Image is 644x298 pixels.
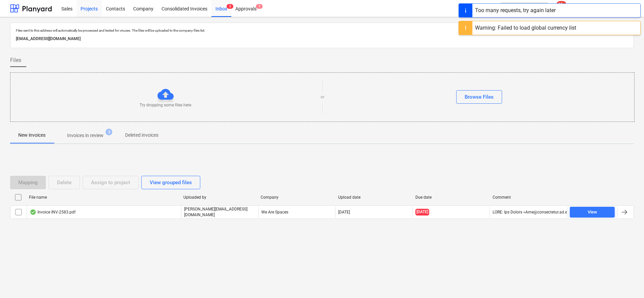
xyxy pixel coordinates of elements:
span: [DATE] [415,209,429,215]
span: 1 [256,4,263,9]
p: [PERSON_NAME][EMAIL_ADDRESS][DOMAIN_NAME] [184,206,256,218]
span: Files [10,56,21,64]
div: Uploaded by [183,195,255,200]
span: 3 [106,129,112,135]
div: Browse Files [465,93,494,101]
button: View [570,207,615,218]
span: 3 [227,4,233,9]
div: View [588,208,597,216]
p: Deleted invoices [125,132,158,139]
div: Upload date [338,195,410,200]
div: Try dropping some files hereorBrowse Files [10,72,635,122]
div: File name [29,195,178,200]
div: Warning: Failed to load global currency list [475,24,576,32]
p: New invoices [18,132,46,139]
iframe: Chat Widget [610,266,644,298]
button: Browse Files [456,90,502,104]
div: Too many requests, try again later [475,6,556,14]
p: or [321,94,324,100]
p: Files sent to this address will automatically be processed and tested for viruses. The files will... [16,28,628,33]
p: Try dropping some files here [140,102,191,108]
div: [DATE] [338,210,350,214]
div: Comment [493,195,564,200]
p: Invoices in review [67,132,104,139]
button: View grouped files [141,176,200,189]
div: OCR finished [30,209,36,215]
div: View grouped files [150,178,192,187]
p: [EMAIL_ADDRESS][DOMAIN_NAME] [16,35,628,42]
div: Due date [415,195,487,200]
div: Invoice INV-2583.pdf [30,209,76,215]
div: Company [261,195,332,200]
div: We Are Spaces [258,206,335,218]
